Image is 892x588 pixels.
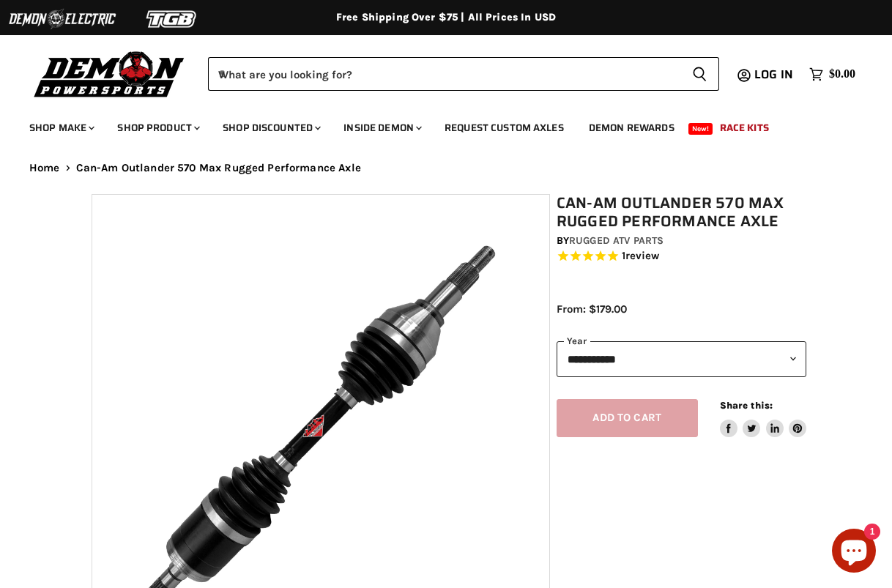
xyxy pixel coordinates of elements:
[29,48,190,100] img: Demon Powersports
[748,68,802,81] a: Log in
[829,67,855,81] span: $0.00
[212,113,330,143] a: Shop Discounted
[557,341,806,377] select: year
[557,233,806,249] div: by
[688,123,713,135] span: New!
[29,162,60,174] a: Home
[557,249,806,264] span: Rated 5.0 out of 5 stars 1 reviews
[578,113,685,143] a: Demon Rewards
[7,5,117,33] img: Demon Electric Logo 2
[18,107,852,143] ul: Main menu
[208,57,719,91] form: Product
[18,113,103,143] a: Shop Make
[828,529,880,576] inbox-online-store-chat: Shopify online store chat
[557,194,806,231] h1: Can-Am Outlander 570 Max Rugged Performance Axle
[569,234,664,247] a: Rugged ATV Parts
[106,113,209,143] a: Shop Product
[622,250,660,263] span: 1 reviews
[754,65,793,83] span: Log in
[76,162,361,174] span: Can-Am Outlander 570 Max Rugged Performance Axle
[709,113,780,143] a: Race Kits
[625,250,660,263] span: review
[680,57,719,91] button: Search
[208,57,680,91] input: When autocomplete results are available use up and down arrows to review and enter to select
[720,400,773,411] span: Share this:
[117,5,227,33] img: TGB Logo 2
[802,64,863,85] a: $0.00
[434,113,575,143] a: Request Custom Axles
[557,302,627,316] span: From: $179.00
[332,113,431,143] a: Inside Demon
[720,399,807,438] aside: Share this:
